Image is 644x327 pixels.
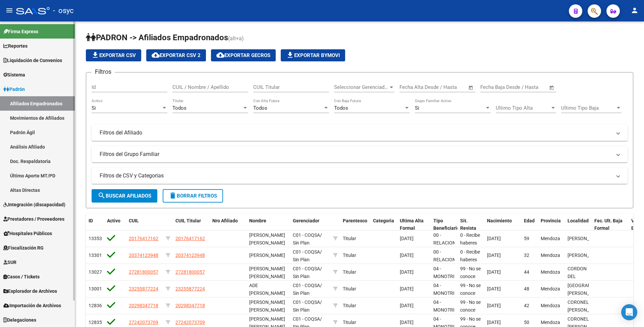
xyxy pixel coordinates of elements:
button: Exportar Bymovi [281,49,345,61]
span: Todos [253,105,267,111]
span: C01 - COQSA [293,232,320,238]
span: [PERSON_NAME] [PERSON_NAME] [249,232,285,246]
span: Exportar CSV [91,52,136,58]
span: [DATE] [487,303,501,308]
span: [DATE] [487,253,501,258]
mat-icon: search [98,192,106,200]
span: [PERSON_NAME] [PERSON_NAME] [249,266,285,279]
span: Reportes [3,42,28,50]
span: Mendoza [541,320,560,325]
datatable-header-cell: Ultima Alta Formal [397,214,431,236]
span: [DATE] [487,320,501,325]
span: 00 - RELACION DE DEPENDENCIA [433,232,465,261]
span: CORDON DEL PLATA [568,266,587,287]
button: Buscar Afiliados [92,189,157,203]
mat-icon: cloud_download [216,51,224,59]
input: Start date [399,84,421,90]
mat-expansion-panel-header: Filtros del Afiliado [92,125,628,141]
span: Ultimo Tipo Baja [561,105,615,111]
div: [DATE] [400,252,428,259]
span: Nacimiento [487,218,512,223]
datatable-header-cell: Sit. Revista [458,214,484,236]
span: Hospitales Públicos [3,230,52,237]
span: Nro Afiliado [212,218,238,223]
span: Integración (discapacidad) [3,201,65,208]
span: Categoria [373,218,394,223]
span: Si [92,105,96,111]
h3: Filtros [92,67,115,76]
span: Ultimo Tipo Alta [496,105,550,111]
datatable-header-cell: CUIL Titular [173,214,210,236]
input: Start date [480,84,502,90]
span: 20176417162 [129,236,158,241]
datatable-header-cell: Edad [521,214,538,236]
span: 13001 [89,286,102,291]
span: Gerenciador [293,218,319,223]
button: Open calendar [548,84,556,92]
mat-icon: file_download [91,51,99,59]
datatable-header-cell: Fec. Ult. Baja Formal [592,214,629,236]
div: Open Intercom Messenger [621,304,637,320]
mat-icon: delete [169,192,177,200]
mat-panel-title: Filtros del Grupo Familiar [100,151,611,158]
span: PADRON -> Afiliados Empadronados [86,33,228,42]
span: [PERSON_NAME] [568,236,603,241]
span: (alt+a) [228,35,244,42]
datatable-header-cell: Localidad [565,214,592,236]
span: 99 - No se conoce situación de revista [460,266,481,294]
span: Explorador de Archivos [3,287,57,295]
span: Exportar Bymovi [286,52,340,58]
span: Delegaciones [3,316,36,324]
span: 23255877224 [129,286,158,291]
span: 20298347718 [129,303,158,308]
input: End date [508,84,541,90]
datatable-header-cell: Provincia [538,214,565,236]
span: 12836 [89,303,102,308]
mat-icon: file_download [286,51,294,59]
span: Exportar CSV 2 [152,52,201,58]
span: Casos / Tickets [3,273,40,280]
span: 50 [524,320,529,325]
span: [DATE] [487,236,501,241]
span: C01 - COQSA [293,316,320,322]
span: 32 [524,253,529,258]
span: Provincia [541,218,561,223]
span: [PERSON_NAME] [PERSON_NAME] [249,299,285,313]
span: Mendoza [541,269,560,275]
span: [DATE] [487,286,501,291]
span: 27281800057 [129,269,158,275]
span: C01 - COQSA [293,299,320,305]
span: 20176417162 [175,236,205,241]
span: CUIL Titular [175,218,201,223]
span: 13353 [89,236,102,241]
span: Liquidación de Convenios [3,57,62,64]
div: [DATE] [400,285,428,293]
span: C01 - COQSA [293,249,320,255]
span: CORONEL [PERSON_NAME] [568,299,603,313]
mat-expansion-panel-header: Filtros de CSV y Categorias [92,168,628,184]
span: 00 - RELACION DE DEPENDENCIA [433,249,465,277]
datatable-header-cell: Nacimiento [484,214,521,236]
span: 04 - MONOTRIBUTISTAS [433,266,475,279]
datatable-header-cell: ID [86,214,104,236]
mat-icon: cloud_download [152,51,160,59]
span: [GEOGRAPHIC_DATA][PERSON_NAME] [568,283,613,296]
span: Edad [524,218,535,223]
span: Si [415,105,419,111]
datatable-header-cell: Parentesco [340,214,370,236]
span: 23255877224 [175,286,205,291]
div: [DATE] [400,268,428,276]
span: 04 - MONOTRIBUTISTAS [433,283,475,296]
datatable-header-cell: CUIL [126,214,163,236]
span: Mendoza [541,303,560,308]
span: [PERSON_NAME] [568,253,603,258]
span: Todos [334,105,348,111]
span: 20374123948 [129,253,158,258]
datatable-header-cell: Nombre [247,214,290,236]
span: 27242073709 [175,320,205,325]
span: 20298347718 [175,303,205,308]
span: 27242073709 [129,320,158,325]
span: Seleccionar Gerenciador [334,84,388,90]
datatable-header-cell: Activo [104,214,126,236]
mat-icon: person [631,6,639,14]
